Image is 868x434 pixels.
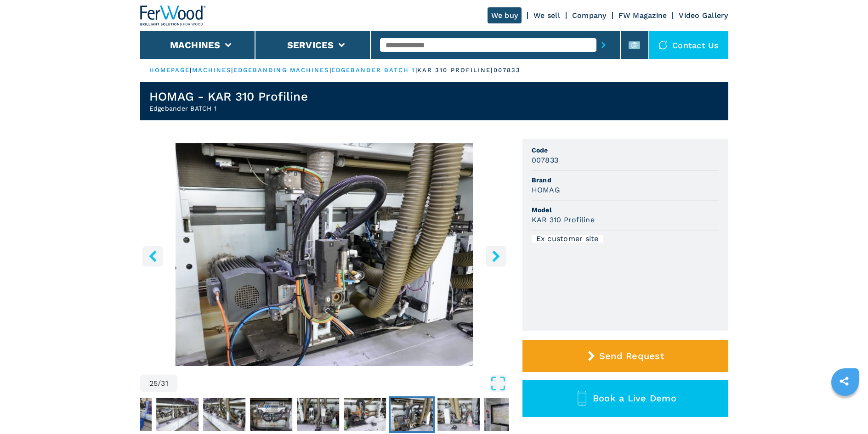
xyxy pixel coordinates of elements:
a: machines [192,67,232,73]
button: right-button [486,246,506,266]
img: bfe67418f76a4fa326ac6b1ac26bcf8b [203,398,245,431]
img: 0b0f1feb1a2d1d1ddf07dada85659758 [437,398,480,431]
button: submit-button [596,34,611,56]
img: 547e34c109a60e3a9d17bbecdcbb65c7 [391,398,433,431]
img: Ferwood [140,6,206,26]
button: Go to Slide 26 [436,396,482,433]
h3: HOMAG [532,185,560,195]
button: Go to Slide 22 [248,396,294,433]
a: We sell [533,11,560,20]
span: | [415,67,417,73]
button: Go to Slide 27 [482,396,528,433]
span: | [190,67,192,73]
span: Code [532,146,719,155]
a: Company [572,11,607,20]
button: Go to Slide 19 [108,396,153,433]
img: b6fe3826d3b3d1a84cd5339b24c69038 [156,398,199,431]
img: Contact us [658,40,668,50]
h3: 007833 [532,155,559,165]
img: cbbff81d5588c27532cb3194d8676328 [344,398,386,431]
button: left-button [142,246,163,266]
span: Book a Live Demo [593,393,676,404]
button: Go to Slide 23 [295,396,341,433]
a: sharethis [833,370,856,393]
span: 25 [149,380,158,387]
h1: HOMAG - KAR 310 Profiline [149,89,308,104]
button: Go to Slide 25 [389,396,435,433]
p: kar 310 profiline | [417,66,494,74]
button: Services [287,39,334,51]
span: / [158,380,161,387]
button: Go to Slide 24 [342,396,388,433]
a: edgebanding machines [233,67,329,73]
img: 46de7efc3fa7248bad5b54410f553ed1 [109,398,152,431]
h3: KAR 310 Profiline [532,214,595,225]
span: | [329,67,331,73]
img: d94556f01aff8097a9cf266e4252b8f7 [484,398,527,431]
a: edgebander batch 1 [331,67,415,73]
a: We buy [488,7,522,23]
button: Machines [170,39,221,51]
a: FW Magazine [618,11,667,20]
span: Brand [532,175,719,185]
button: Open Fullscreen [180,375,506,392]
span: Send Request [599,350,664,361]
img: Edgebander BATCH 1 HOMAG KAR 310 Profiline [140,143,509,366]
p: 007833 [494,66,521,74]
img: ce7869a4c209bbfe5b70b4dccaae66d3 [297,398,339,431]
span: | [231,67,233,73]
h2: Edgebander BATCH 1 [149,104,308,113]
button: Go to Slide 20 [154,396,200,433]
a: HOMEPAGE [149,67,190,73]
span: 31 [161,380,168,387]
iframe: Chat [829,393,861,427]
span: Model [532,205,719,214]
div: Ex customer site [532,235,603,242]
a: Video Gallery [679,11,728,20]
button: Book a Live Demo [522,380,728,417]
div: Go to Slide 25 [140,143,509,366]
img: 3c380d621faee24de022d3e29a01def8 [250,398,292,431]
div: Contact us [649,31,728,59]
button: Send Request [522,340,728,372]
button: Go to Slide 21 [201,396,247,433]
